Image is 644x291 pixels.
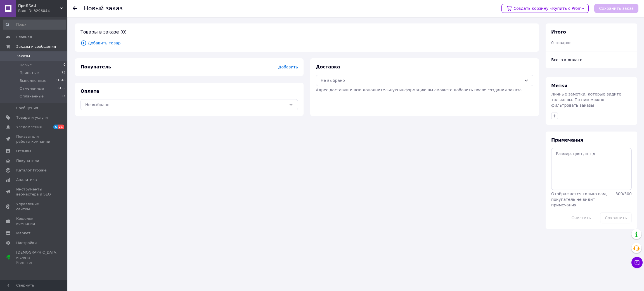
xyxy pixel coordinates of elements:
span: Товары в заказе (0) [80,29,127,35]
button: Чат с покупателем [631,257,643,268]
span: Принятые [20,70,39,75]
a: Создать корзину «Купить с Prom» [501,4,589,13]
span: Отмененные [20,86,44,91]
span: Добавить товар [80,40,533,46]
span: Показатели работы компании [16,134,52,144]
div: Ваш ID: 3296044 [18,8,67,13]
span: 75 [61,70,65,75]
span: 51046 [56,78,65,83]
span: Инструменты вебмастера и SEO [16,187,52,197]
span: Уведомления [16,125,42,130]
span: Оплаченные [20,94,44,99]
span: 5 [53,125,58,129]
span: Настройки [16,240,37,245]
span: Отзывы [16,149,31,154]
span: Кошелек компании [16,216,52,226]
span: Доставка [316,64,340,70]
div: Вернуться назад [73,6,77,11]
span: 0 [63,63,65,68]
span: Оплата [80,89,99,94]
span: Заказы [16,54,30,59]
span: Сообщения [16,106,38,111]
span: 25 [61,94,65,99]
input: Поиск [3,20,66,30]
span: Покупатели [16,158,39,163]
span: Добавить [278,65,298,69]
span: 6155 [58,86,65,91]
span: Маркет [16,231,30,236]
span: Примечания [551,137,583,143]
span: 300 / 300 [615,192,632,196]
span: Итого [551,29,566,35]
div: Всего к оплате [551,57,632,63]
span: [DEMOGRAPHIC_DATA] и счета [16,250,58,265]
div: Новый заказ [84,6,123,11]
span: ПриДБАЙ [18,3,60,8]
span: Адрес доставки и всю дополнительную информацию вы сможете добавить после создания заказа. [316,88,523,92]
span: Новые [20,63,32,68]
span: Выполненные [20,78,46,83]
span: 71 [58,125,64,129]
span: Личные заметки, которые видите только вы. По ним можно фильтровать заказы [551,92,621,108]
span: Покупатель [80,64,111,70]
span: Каталог ProSale [16,168,46,173]
span: 0 товаров [551,40,572,45]
span: Отображается только вам, покупатель не видит примечания [551,192,607,207]
div: Не выбрано [85,102,287,108]
span: Заказы и сообщения [16,44,56,49]
span: Аналитика [16,177,37,182]
span: Товары и услуги [16,115,48,120]
span: Управление сайтом [16,202,52,212]
span: Главная [16,35,32,40]
span: Метки [551,83,567,88]
div: Не выбрано [321,77,522,84]
div: Prom топ [16,260,58,265]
